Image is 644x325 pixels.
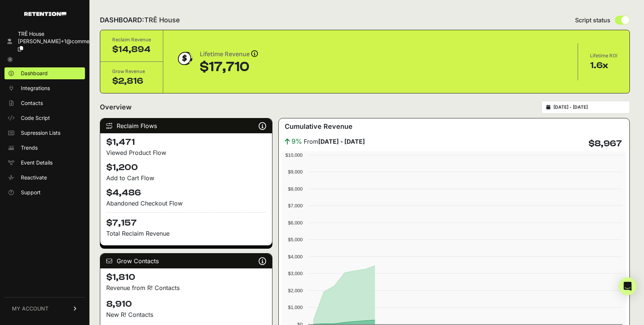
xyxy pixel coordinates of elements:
[288,203,303,208] text: $7,000
[112,75,151,87] div: $2,816
[12,305,48,312] span: MY ACCOUNT
[106,136,266,148] h4: $1,471
[291,136,302,147] span: 9%
[288,288,303,293] text: $2,000
[200,49,258,60] div: Lifetime Revenue
[144,16,180,24] span: TRĒ House
[106,162,266,173] h4: $1,200
[21,189,41,196] span: Support
[106,310,266,319] p: New R! Contacts
[4,157,85,169] a: Event Details
[288,220,303,226] text: $6,000
[4,97,85,109] a: Contacts
[619,277,637,295] div: Open Intercom Messenger
[106,229,266,238] p: Total Reclaim Revenue
[288,271,303,276] text: $3,000
[4,172,85,184] a: Reactivate
[288,305,303,310] text: $1,000
[4,112,85,124] a: Code Script
[304,137,365,146] span: From
[21,144,38,152] span: Trends
[4,82,85,94] a: Integrations
[106,298,266,310] h4: 8,910
[288,186,303,192] text: $8,000
[106,212,266,229] h4: $7,157
[21,159,53,166] span: Event Details
[4,142,85,154] a: Trends
[100,15,180,25] h2: DASHBOARD:
[21,99,43,107] span: Contacts
[106,187,266,199] h4: $4,486
[21,114,50,122] span: Code Script
[24,12,66,16] img: Retention.com
[21,70,48,77] span: Dashboard
[590,60,618,71] div: 1.6x
[21,85,50,92] span: Integrations
[4,127,85,139] a: Supression Lists
[106,283,266,292] p: Revenue from R! Contacts
[106,271,266,283] h4: $1,810
[18,30,99,38] div: TRĒ House
[100,118,272,133] div: Reclaim Flows
[100,254,272,268] div: Grow Contacts
[200,60,258,74] div: $17,710
[112,68,151,75] div: Grow Revenue
[288,169,303,175] text: $9,000
[175,49,194,68] img: dollar-coin-05c43ed7efb7bc0c12610022525b4bbbb207c7efeef5aecc26f025e68dcafac9.png
[588,138,622,150] h4: $8,967
[4,297,85,320] a: MY ACCOUNT
[106,199,266,208] div: Abandoned Checkout Flow
[4,187,85,198] a: Support
[4,67,85,79] a: Dashboard
[106,148,266,157] div: Viewed Product Flow
[590,52,618,60] div: Lifetime ROI
[21,174,47,181] span: Reactivate
[288,254,303,259] text: $4,000
[318,138,365,145] strong: [DATE] - [DATE]
[288,237,303,242] text: $5,000
[21,129,60,137] span: Supression Lists
[285,152,303,158] text: $10,000
[112,44,151,55] div: $14,894
[106,173,266,182] div: Add to Cart Flow
[4,28,85,55] a: TRĒ House [PERSON_NAME]+1@commerc...
[285,121,353,132] h3: Cumulative Revenue
[100,102,132,112] h2: Overview
[18,38,99,44] span: [PERSON_NAME]+1@commerc...
[575,16,610,25] span: Script status
[112,36,151,44] div: Reclaim Revenue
